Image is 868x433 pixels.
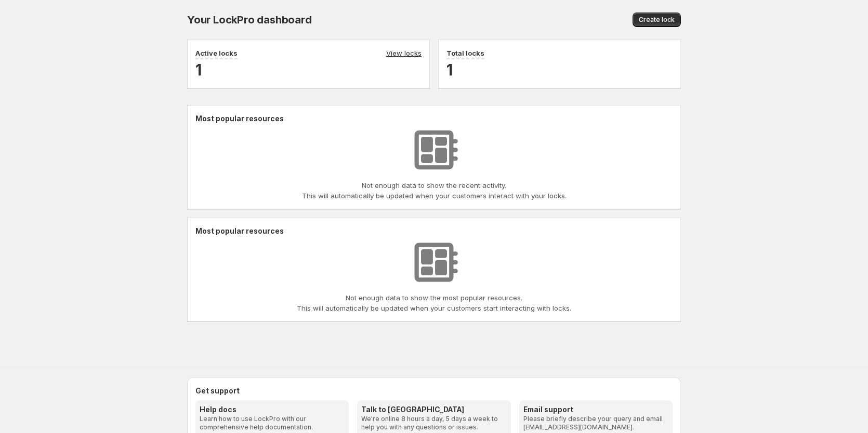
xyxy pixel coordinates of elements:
h2: 1 [446,59,673,80]
p: Please briefly describe your query and email [EMAIL_ADDRESS][DOMAIN_NAME]. [523,415,668,431]
h2: Most popular resources [195,113,673,124]
p: Total locks [446,48,484,58]
p: Not enough data to show the recent activity. This will automatically be updated when your custome... [302,180,567,201]
img: No resources found [408,236,460,288]
img: No resources found [408,124,460,176]
p: Active locks [195,48,238,58]
button: Create lock [633,12,681,27]
a: View locks [386,48,422,59]
h2: Get support [195,386,673,396]
h3: Talk to [GEOGRAPHIC_DATA] [361,404,506,415]
span: Create lock [639,16,675,24]
h2: 1 [195,59,422,80]
p: Not enough data to show the most popular resources. This will automatically be updated when your ... [297,292,571,313]
span: Your LockPro dashboard [187,14,312,26]
h3: Help docs [200,404,345,415]
p: We're online 8 hours a day, 5 days a week to help you with any questions or issues. [361,415,506,431]
h2: Most popular resources [195,226,673,236]
h3: Email support [523,404,668,415]
p: Learn how to use LockPro with our comprehensive help documentation. [200,415,345,431]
